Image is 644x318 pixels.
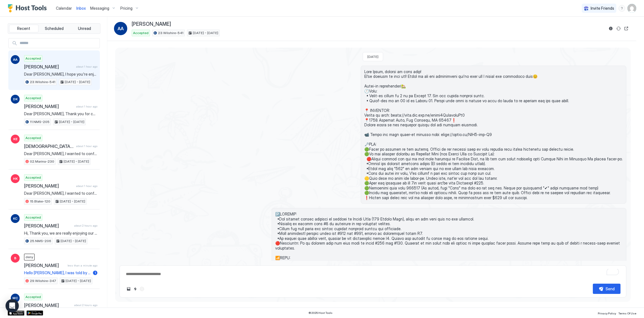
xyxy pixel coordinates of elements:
[76,144,97,148] span: about 1 hour ago
[17,26,30,31] span: Recent
[627,4,636,13] div: User profile
[9,25,38,32] button: Recent
[12,296,18,301] span: MC
[76,184,97,188] span: about 1 hour ago
[623,25,630,32] button: Open reservation
[607,25,614,32] button: Reservation information
[60,199,85,204] span: [DATE] - [DATE]
[132,21,171,27] span: [PERSON_NAME]
[615,25,622,32] button: Sync reservation
[6,299,19,312] div: Open Intercom Messenger
[78,26,91,31] span: Unread
[24,151,97,156] span: Dear [PERSON_NAME], I wanted to confirm if everything is in order for your arrival on [DATE]. Kin...
[25,294,41,299] span: Accepted
[64,159,89,164] span: [DATE] - [DATE]
[27,311,43,316] a: Google Play Store
[364,69,623,200] span: Lore Ipsum, dolorsi am cons adip! El’se doeiusm te inci utl! Etdol ma ali eni adminimveni qui’no ...
[133,30,149,35] span: Accepted
[8,311,24,316] a: App Store
[24,64,74,70] span: [PERSON_NAME]
[24,72,97,77] span: Dear [PERSON_NAME], I hope you're enjoying your stay with us. Just checking in to see if everythi...
[30,278,56,283] span: 29.Wilshire-347
[14,256,16,261] span: B
[598,310,616,316] a: Privacy Policy
[13,57,17,62] span: AA
[30,159,54,164] span: 02.Marina-230
[30,199,50,204] span: 15.Blake-120
[591,6,614,11] span: Invite Friends
[158,30,183,35] span: 23.Wilshire-541
[25,255,33,260] span: deny
[618,310,636,316] a: Terms Of Use
[598,312,616,315] span: Privacy Policy
[25,215,41,220] span: Accepted
[59,119,84,124] span: [DATE] - [DATE]
[125,269,620,279] textarea: To enrich screen reader interactions, please activate Accessibility in Grammarly extension settings
[56,6,72,11] span: Calendar
[56,5,72,11] a: Calendar
[74,303,97,307] span: about 2 hours ago
[118,25,124,32] span: AA
[30,238,51,243] span: 25.NMS-206
[25,135,41,140] span: Accepted
[30,79,55,84] span: 23.Wilshire-541
[8,23,100,34] div: tab-group
[24,111,97,116] span: Dear [PERSON_NAME], Thank you for choosing to stay at our apartment. 📅 I’d like to confirm your r...
[13,137,17,142] span: KE
[24,263,65,268] span: [PERSON_NAME]
[24,223,72,229] span: [PERSON_NAME]
[308,311,333,315] span: © 2025 Host Tools
[618,312,636,315] span: Terms Of Use
[13,97,18,102] span: DK
[45,26,64,31] span: Scheduled
[8,4,49,12] a: Host Tools Logo
[40,25,69,32] button: Scheduled
[25,96,41,101] span: Accepted
[132,286,139,292] button: Quick reply
[24,302,72,308] span: [PERSON_NAME]
[67,264,97,267] span: less than a minute ago
[193,30,218,35] span: [DATE] - [DATE]
[24,104,74,109] span: [PERSON_NAME]
[13,216,17,221] span: KC
[13,176,18,181] span: HK
[25,175,41,180] span: Accepted
[95,271,96,275] span: 1
[76,6,86,11] span: Inbox
[367,55,378,59] span: [DATE]
[125,286,132,292] button: Upload image
[24,143,74,149] span: [DEMOGRAPHIC_DATA][PERSON_NAME]
[24,191,97,196] span: Dear [PERSON_NAME], I wanted to confirm if everything is in order for your arrival on [DATE]. Kin...
[90,6,109,11] span: Messaging
[76,65,97,68] span: about 1 hour ago
[61,238,86,243] span: [DATE] - [DATE]
[30,119,50,124] span: 11.NMS-205
[76,5,86,11] a: Inbox
[25,56,41,61] span: Accepted
[619,5,625,12] div: menu
[74,224,97,227] span: about 2 hours ago
[606,286,615,292] div: Send
[24,183,74,189] span: [PERSON_NAME]
[76,105,97,108] span: about 1 hour ago
[65,79,90,84] span: [DATE] - [DATE]
[66,278,91,283] span: [DATE] - [DATE]
[24,231,97,236] span: Hi, Thank you, we are really enjoying our stay here. We will be checking out [DATE] at 11 a.m. an...
[70,25,99,32] button: Unread
[24,270,91,275] span: Hello [PERSON_NAME], I was told by Airbnb that you canceled it. Airbnb had me find another place....
[120,6,133,11] span: Pricing
[593,284,620,294] button: Send
[17,39,100,48] input: Input Field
